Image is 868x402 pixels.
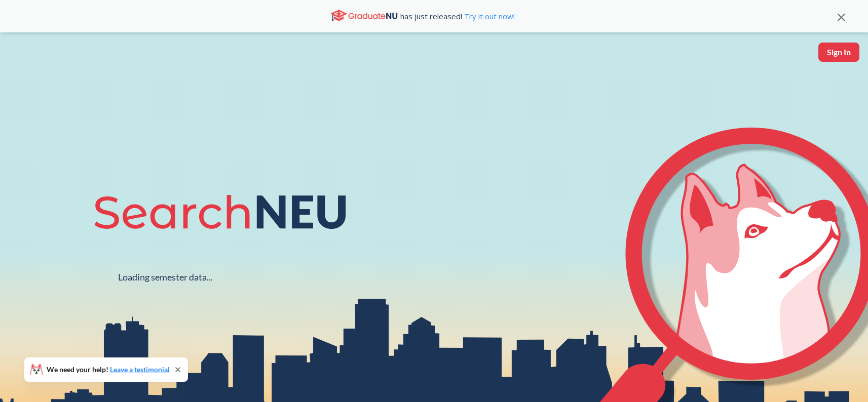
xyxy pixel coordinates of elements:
a: sandbox logo [10,43,34,76]
img: sandbox logo [10,43,34,73]
button: Sign In [818,43,859,62]
span: We need your help! [47,366,170,373]
div: Loading semester data... [118,271,213,283]
span: has just released! [400,11,515,22]
a: Leave a testimonial [110,365,170,374]
a: Try it out now! [462,11,515,21]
